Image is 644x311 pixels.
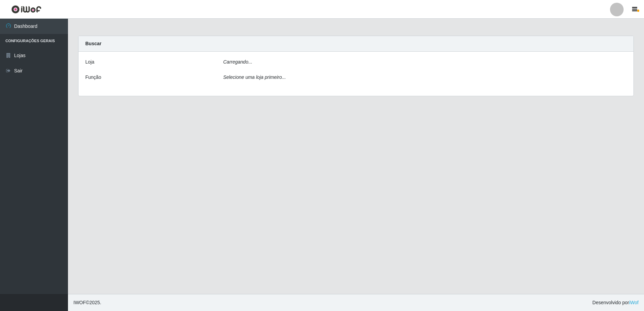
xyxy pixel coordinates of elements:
[11,5,41,14] img: CoreUI Logo
[73,300,86,305] span: IWOF
[85,74,101,81] label: Função
[629,300,639,305] a: iWof
[592,299,639,306] span: Desenvolvido por
[223,59,253,65] i: Carregando...
[73,299,101,306] span: © 2025 .
[223,74,286,80] i: Selecione uma loja primeiro...
[85,58,94,66] label: Loja
[85,41,101,46] strong: Buscar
